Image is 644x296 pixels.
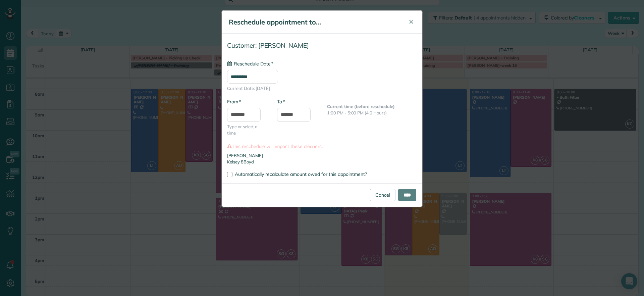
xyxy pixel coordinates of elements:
li: Kelsey 8Boyd [227,159,417,165]
label: To [277,98,285,105]
span: Current Date: [DATE] [227,85,417,92]
span: ✕ [409,18,414,26]
label: This reschedule will impact these cleaners: [227,143,417,150]
h5: Reschedule appointment to... [229,17,399,27]
b: Current time (before reschedule) [327,104,395,109]
a: Cancel [370,189,395,201]
p: 1:00 PM - 5:00 PM (4.0 Hours) [327,110,417,116]
label: Reschedule Date [227,60,273,67]
h4: Customer: [PERSON_NAME] [227,42,417,49]
li: [PERSON_NAME] [227,152,417,159]
span: Automatically recalculate amount owed for this appointment? [235,171,367,177]
label: From [227,98,241,105]
span: Type or select a time [227,124,267,136]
